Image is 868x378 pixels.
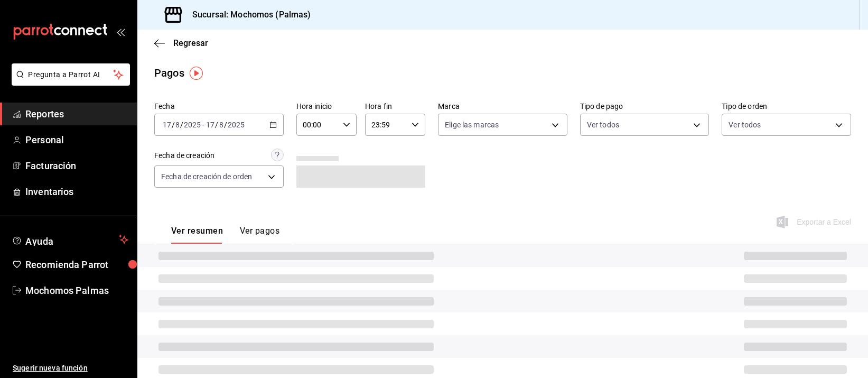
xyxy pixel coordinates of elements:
[180,121,183,129] span: /
[175,121,180,129] input: --
[729,119,761,130] span: Ver todos
[215,121,218,129] span: /
[296,103,357,110] label: Hora inicio
[206,121,215,129] input: --
[25,133,128,147] span: Personal
[202,121,204,129] span: -
[25,185,128,199] span: Inventarios
[7,77,130,88] a: Pregunta a Parrot AI
[190,67,203,80] img: Tooltip marker
[25,257,128,272] span: Recomienda Parrot
[154,103,284,110] label: Fecha
[219,121,224,129] input: --
[25,233,115,246] span: Ayuda
[173,38,208,48] span: Regresar
[29,69,114,80] span: Pregunta a Parrot AI
[154,38,208,48] button: Regresar
[25,159,128,173] span: Facturación
[184,8,311,21] h3: Sucursal: Mochomos (Palmas)
[154,150,214,161] div: Fecha de creación
[183,121,201,129] input: ----
[154,65,184,81] div: Pagos
[171,226,279,244] div: navigation tabs
[224,121,227,129] span: /
[172,121,175,129] span: /
[116,27,125,36] button: open_drawer_menu
[240,226,279,244] button: Ver pagos
[580,103,710,110] label: Tipo de pago
[365,103,425,110] label: Hora fin
[438,103,567,110] label: Marca
[25,283,128,298] span: Mochomos Palmas
[227,121,245,129] input: ----
[162,121,172,129] input: --
[13,363,128,374] span: Sugerir nueva función
[445,119,499,130] span: Elige las marcas
[12,63,130,86] button: Pregunta a Parrot AI
[587,119,619,130] span: Ver todos
[722,103,851,110] label: Tipo de orden
[171,226,223,244] button: Ver resumen
[161,171,252,182] span: Fecha de creación de orden
[25,107,128,121] span: Reportes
